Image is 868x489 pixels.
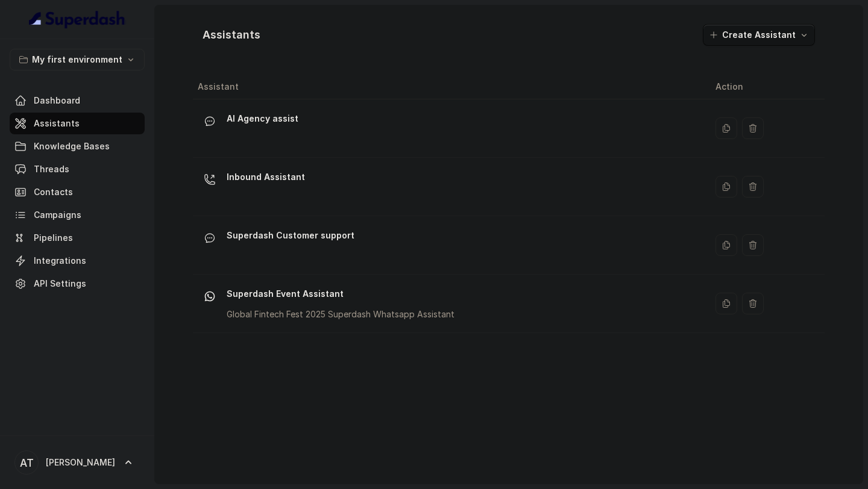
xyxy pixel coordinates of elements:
[29,10,126,29] img: light.svg
[706,75,825,99] th: Action
[227,308,454,320] p: Global Fintech Fest 2025 Superdash Whatsapp Assistant
[10,49,145,70] button: My first environment
[227,226,354,245] p: Superdash Customer support
[203,25,260,45] h1: Assistants
[10,113,145,134] a: Assistants
[10,181,145,203] a: Contacts
[10,135,145,157] a: Knowledge Bases
[10,446,145,479] a: [PERSON_NAME]
[32,52,122,67] p: My first environment
[10,250,145,272] a: Integrations
[10,158,145,180] a: Threads
[10,90,145,111] a: Dashboard
[10,273,145,294] a: API Settings
[703,24,815,46] button: Create Assistant
[227,284,454,304] p: Superdash Event Assistant
[193,75,706,99] th: Assistant
[10,227,145,249] a: Pipelines
[227,109,298,128] p: AI Agency assist
[10,204,145,226] a: Campaigns
[227,167,305,187] p: Inbound Assistant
